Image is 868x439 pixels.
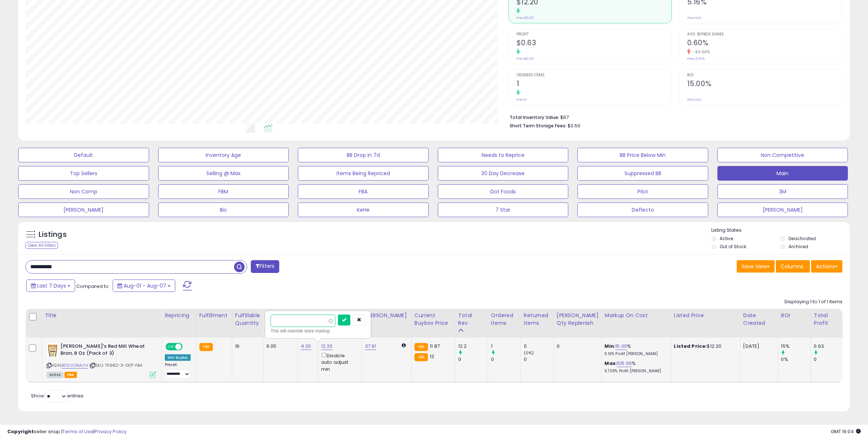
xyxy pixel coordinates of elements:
[605,369,665,374] p: 57.06% Profit [PERSON_NAME]
[517,57,534,61] small: Prev: $0.00
[557,312,599,327] div: [PERSON_NAME] Qty Replenish
[712,227,850,234] p: Listing States:
[781,312,808,319] div: ROI
[687,80,842,89] h2: 15.00%
[39,230,67,240] h5: Listings
[47,343,59,358] img: 41-Uq3FzetL._SL40_.jpg
[781,343,811,350] div: 15%
[26,242,58,249] div: Clear All Filters
[31,392,83,399] span: Show: entries
[717,203,848,217] button: [PERSON_NAME]
[605,343,616,350] b: Min:
[524,356,553,363] div: 0
[158,184,289,199] button: FBM
[814,356,844,363] div: 0
[781,356,811,363] div: 0%
[491,356,521,363] div: 0
[553,309,602,338] th: Please note that this number is a calculation based on your required days of coverage and your ve...
[720,235,733,242] label: Active
[235,312,260,327] div: Fulfillable Quantity
[62,362,88,369] a: B092DXMLTH
[414,343,428,351] small: FBA
[298,166,429,181] button: Items Being Repriced
[165,312,193,319] div: Repricing
[47,343,156,377] div: ASIN:
[266,343,292,350] div: 6.05
[743,343,772,350] div: [DATE]
[687,73,842,77] span: ROI
[510,112,837,121] li: $67
[510,114,559,120] b: Total Inventory Value:
[687,97,701,102] small: Prev: N/A
[814,343,844,350] div: 0.63
[7,428,126,435] div: seller snap | |
[717,148,848,162] button: Non Competitive
[438,203,569,217] button: 7 Star
[182,344,193,350] span: OFF
[165,362,191,379] div: Preset:
[577,166,708,181] button: Suppressed BB
[687,16,701,20] small: Prev: N/A
[577,184,708,199] button: Pilot
[687,32,842,36] span: Avg. Buybox Share
[365,312,408,319] div: [PERSON_NAME]
[491,312,518,327] div: Ordered Items
[89,362,143,368] span: | SKU: 711982-3-DOT-FBA
[690,49,710,55] small: -80.00%
[251,260,279,273] button: Filters
[605,312,668,319] div: Markup on Cost
[158,148,289,162] button: Inventory Age
[785,299,842,305] div: Displaying 1 to 1 of 1 items
[814,312,841,327] div: Total Profit
[605,360,618,367] b: Max:
[605,343,665,357] div: %
[199,312,229,319] div: Fulfillment
[568,122,580,129] span: $0.50
[235,343,258,350] div: 16
[124,282,166,289] span: Aug-01 - Aug-07
[199,343,213,351] small: FBA
[65,372,77,378] span: FBA
[524,343,553,350] div: 0
[602,309,671,338] th: The percentage added to the cost of goods (COGS) that forms the calculator for Min & Max prices.
[517,80,672,89] h2: 1
[524,350,534,356] small: (0%)
[414,353,428,361] small: FBA
[270,327,365,335] div: This will override store markup
[831,428,861,435] span: 2025-08-15 19:04 GMT
[158,203,289,217] button: Bic
[737,260,775,273] button: Save View
[458,312,485,327] div: Total Rev.
[717,184,848,199] button: 3M
[517,97,527,102] small: Prev: 0
[321,351,356,373] div: Disable auto adjust min
[524,312,550,327] div: Returned Items
[789,243,808,250] label: Archived
[438,148,569,162] button: Needs to Reprice
[674,312,737,319] div: Listed Price
[811,260,842,273] button: Actions
[61,343,149,358] b: [PERSON_NAME]'s Red Mill Wheat Bran, 8 Oz (Pack of 3)
[18,203,149,217] button: [PERSON_NAME]
[94,428,126,435] a: Privacy Policy
[47,372,63,378] span: All listings currently available for purchase on Amazon
[430,343,440,350] span: 11.87
[18,184,149,199] button: Non Comp
[557,343,596,350] div: 0
[45,312,159,319] div: Title
[298,148,429,162] button: BB Drop in 7d
[414,312,452,327] div: Current Buybox Price
[458,356,488,363] div: 0
[7,428,34,435] strong: Copyright
[158,166,289,181] button: Selling @ Max
[62,428,93,435] a: Terms of Use
[76,283,110,290] span: Compared to:
[577,203,708,217] button: Deflecto
[615,343,627,350] a: 15.00
[789,235,816,242] label: Deactivated
[26,280,75,292] button: Last 7 Days
[37,282,66,289] span: Last 7 Days
[605,351,665,357] p: 5.16% Profit [PERSON_NAME]
[617,360,632,367] a: 515.00
[687,39,842,49] h2: 0.60%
